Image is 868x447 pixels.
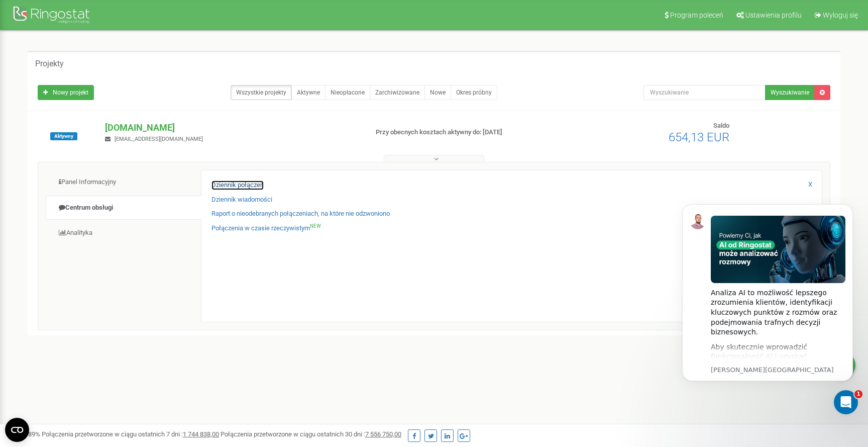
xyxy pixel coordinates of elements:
[211,209,390,219] a: Raport o nieodebranych połączeniach, na które nie odzwoniono
[5,418,29,442] button: Open CMP widget
[451,85,497,100] a: Okres próbny
[46,196,201,220] a: Centrum obsługi
[834,390,858,414] iframe: Intercom live chat
[325,85,370,100] a: Nieopłacone
[808,180,812,190] a: X
[211,224,321,233] a: Połączenia w czasie rzeczywistymNEW
[105,121,359,134] p: [DOMAIN_NAME]
[365,430,401,438] u: 7 556 750,00
[669,130,729,144] span: 654,13 EUR
[424,85,451,100] a: Nowe
[310,223,321,229] sup: NEW
[713,122,729,129] span: Saldo
[46,221,201,245] a: Analityka
[765,85,815,100] button: Wyszukiwanie
[643,85,766,100] input: Wyszukiwanie
[38,85,94,100] a: Nowy projekt
[291,85,325,100] a: Aktywne
[231,85,292,100] a: Wszystkie projekty
[46,170,201,195] a: Panel Informacyjny
[670,11,723,19] span: Program poleceń
[35,59,64,68] h5: Projekty
[854,390,862,398] span: 1
[183,430,219,438] u: 1 744 838,00
[221,430,401,438] span: Połączenia przetworzone w ciągu ostatnich 30 dni :
[211,181,264,190] a: Dziennik połączeń
[370,85,425,100] a: Zarchiwizowane
[376,128,563,137] p: Przy obecnych kosztach aktywny do: [DATE]
[211,195,272,205] a: Dziennik wiadomości
[745,11,802,19] span: Ustawienia profilu
[823,11,858,19] span: Wyloguj się
[42,430,219,438] span: Połączenia przetworzone w ciągu ostatnich 7 dni :
[115,136,203,142] span: [EMAIL_ADDRESS][DOMAIN_NAME]
[50,132,77,140] span: Aktywny
[667,189,868,420] iframe: Intercom notifications wiadomość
